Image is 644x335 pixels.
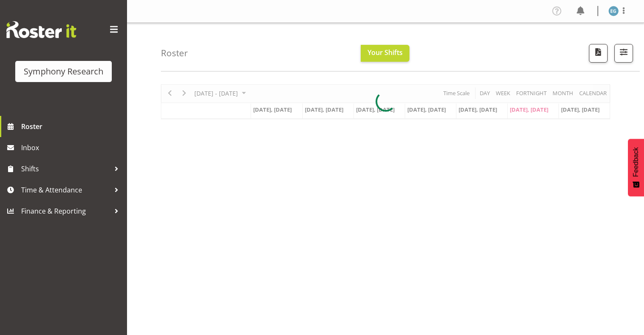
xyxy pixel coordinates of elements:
[21,205,110,217] span: Finance & Reporting
[21,120,123,133] span: Roster
[589,44,608,63] button: Download a PDF of the roster according to the set date range.
[628,139,644,196] button: Feedback - Show survey
[6,21,76,38] img: Rosterit website logo
[21,141,123,154] span: Inbox
[608,6,619,16] img: evelyn-gray1866.jpg
[21,184,110,196] span: Time & Attendance
[368,48,403,57] span: Your Shifts
[21,162,110,175] span: Shifts
[614,44,633,63] button: Filter Shifts
[161,48,188,58] h4: Roster
[632,147,640,177] span: Feedback
[24,65,103,78] div: Symphony Research
[361,45,409,62] button: Your Shifts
